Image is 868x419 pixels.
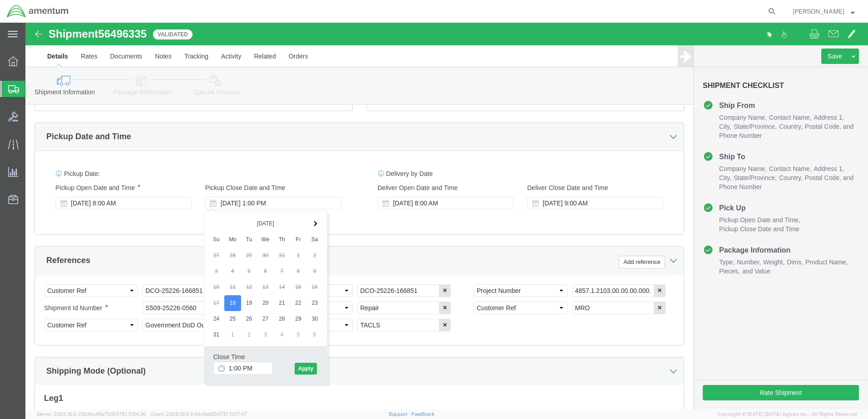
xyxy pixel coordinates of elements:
[717,410,857,418] span: Copyright © [DATE]-[DATE] Agistix Inc., All Rights Reserved
[25,23,868,409] iframe: FS Legacy Container
[212,411,247,417] span: [DATE] 11:37:47
[793,6,844,16] span: Tony Martorell
[150,411,247,417] span: Client: 2025.16.0-b4dc8a9
[389,411,411,417] a: Support
[111,411,146,417] span: [DATE] 11:54:36
[36,411,146,417] span: Server: 2025.16.0-21b0bc45e7b
[792,6,855,17] button: [PERSON_NAME]
[411,411,434,417] a: Feedback
[6,5,69,18] img: logo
